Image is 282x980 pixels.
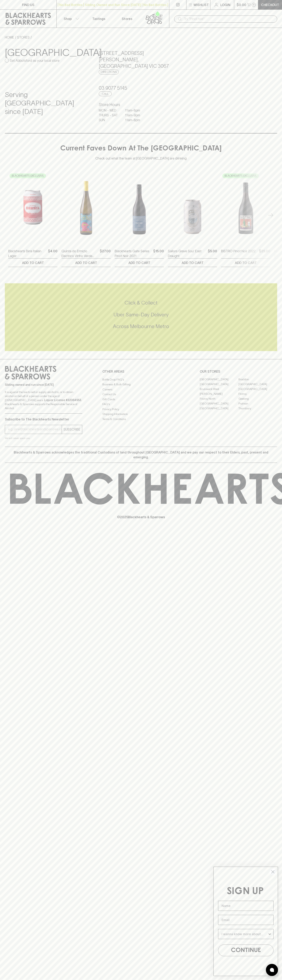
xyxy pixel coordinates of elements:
a: Stores [113,10,141,28]
p: BISTRO Pinot Noir 2022 [221,249,256,258]
img: Quinta do Ermizio Electrico Vinho Verde 2022 [61,172,111,243]
p: Login [220,2,230,7]
a: Privacy Policy [102,407,180,412]
p: THURS - SAT [99,113,119,118]
button: ADD TO CART [61,259,111,267]
button: SUBSCRIBE [62,425,82,434]
p: Shop [64,16,72,21]
h4: Current Faves Down At The [GEOGRAPHIC_DATA] [60,145,222,153]
p: FIND US [22,2,34,7]
img: Blackhearts Gate Series Pinot Noir 2021 [115,172,164,243]
input: Name [218,901,274,911]
a: Call [99,91,112,96]
p: ADD TO CART [22,260,44,265]
h5: 03 9077 5145 [99,85,183,91]
p: Blackhearts & Sparrows acknowledges the traditional Custodians of land throughout [GEOGRAPHIC_DAT... [8,450,274,460]
a: Braddon [238,377,277,382]
a: Careers [102,387,180,392]
input: I wanna know more about... [222,929,268,939]
a: Geelong [238,396,277,401]
p: ADD TO CART [235,260,257,265]
h5: [STREET_ADDRESS][PERSON_NAME] , [GEOGRAPHIC_DATA] VIC 3067 [99,50,183,69]
p: $0.00 [237,2,246,7]
p: 11am - 8pm [125,108,145,113]
p: Checkout [261,2,279,7]
p: 11am - 9pm [125,113,145,118]
a: Business & Bulk Gifting [102,382,180,387]
button: CONTINUE [218,945,274,956]
p: Check out what the team at [GEOGRAPHIC_DATA] are drinking [95,153,187,161]
img: bubble-icon [270,968,274,972]
input: e.g. jane@blackheartsandsparrows.com.au [8,426,62,433]
p: SUBSCRIBE [63,427,80,432]
p: OUR STORES [200,369,277,374]
p: It is against the law to sell or supply alcohol to, or to obtain alcohol on behalf of a person un... [5,390,82,410]
h5: Click & Collect [5,299,277,306]
a: STORES [17,35,30,39]
p: Wishlist [194,2,209,7]
a: Quinta do Ermizio Electrico Vinho Verde 2022 [61,249,98,258]
h6: Store Hours [99,101,183,108]
p: Stores [122,16,132,21]
button: Close dialog [269,868,276,875]
p: $25.00 [259,249,270,258]
p: OTHER AREAS [102,369,180,374]
strong: Liquor License #32064953 [44,398,81,402]
a: Blackhearts Gate Series Pinot Noir 2021 [115,249,152,258]
a: Thornbury [238,406,277,411]
a: [GEOGRAPHIC_DATA] [238,387,277,392]
button: Show Options [268,929,272,939]
p: ADD TO CART [182,260,204,265]
a: [PERSON_NAME] [200,392,238,396]
h5: Uber Same-Day Delivery [5,311,277,318]
button: ADD TO CART [115,259,164,267]
p: SUN [99,118,119,122]
a: Gift Cards [102,397,180,402]
p: We will never spam you [5,436,82,440]
p: Subscribe to The Blackhearts Newsletter [5,417,82,422]
p: ADD TO CART [128,260,150,265]
button: ADD TO CART [8,259,57,267]
a: Prahran [238,401,277,406]
a: Terms & Conditions [102,417,180,421]
a: [GEOGRAPHIC_DATA] [238,382,277,387]
p: ADD TO CART [75,260,97,265]
p: Set Abbotsford as your local store [10,58,59,63]
a: Tastings [85,10,113,28]
img: Sailors Grave Sou' East Draught [168,172,217,243]
p: Tastings [92,16,105,21]
span: SIGN UP [227,887,264,896]
button: ADD TO CART [221,259,270,267]
div: FLYOUT Form [209,863,282,980]
a: Fitzroy North [200,396,238,401]
a: HOME [5,35,14,39]
a: Sailors Grave Sou' East Draught [168,249,206,258]
a: Bottle Drop FAQ's [102,377,180,382]
a: Contact Us [102,392,180,397]
img: Blackhearts Birra Italian Lager [8,172,57,243]
a: Blackhearts Birra Italian Lager [8,249,46,258]
h4: Serving [GEOGRAPHIC_DATA] since [DATE] [5,91,89,116]
button: ADD TO CART [168,259,217,267]
img: BISTRO Pinot Noir 2022 [221,172,270,243]
a: Shipping Information [102,412,180,417]
a: [GEOGRAPHIC_DATA] [200,401,238,406]
p: MON - WED [99,108,119,113]
p: 11am - 8pm [125,118,145,122]
a: FAQ's [102,402,180,407]
h5: Across Melbourne Metro [5,323,277,330]
a: Fitzroy [238,392,277,396]
a: Directions [99,70,119,74]
p: $27.00 [100,249,111,258]
a: Brunswick West [200,387,238,392]
a: [GEOGRAPHIC_DATA] [200,406,238,411]
p: $4.00 [48,249,57,258]
a: [GEOGRAPHIC_DATA] [200,377,238,382]
p: 0 [253,4,255,6]
p: $5.00 [208,249,217,258]
a: [GEOGRAPHIC_DATA] [200,382,238,387]
h3: [GEOGRAPHIC_DATA] [5,47,89,58]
